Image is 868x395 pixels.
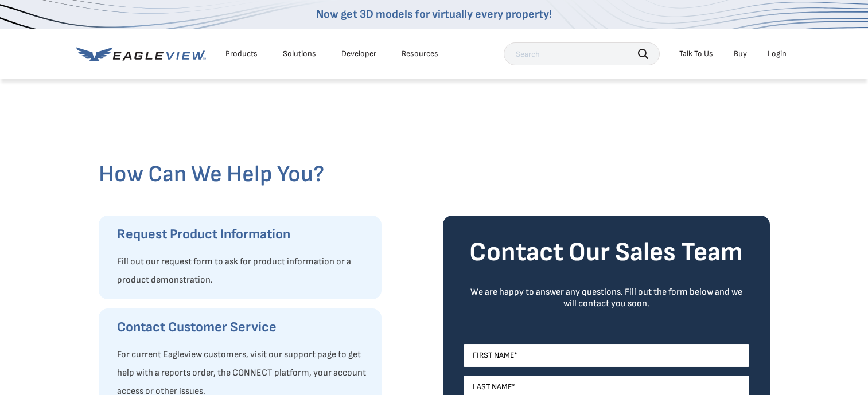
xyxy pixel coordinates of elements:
[679,49,713,59] div: Talk To Us
[316,7,552,21] a: Now get 3D models for virtually every property!
[734,49,747,59] a: Buy
[225,49,258,59] div: Products
[117,318,370,337] h3: Contact Customer Service
[283,49,316,59] div: Solutions
[402,49,438,59] div: Resources
[341,49,376,59] a: Developer
[117,253,370,290] p: Fill out our request form to ask for product information or a product demonstration.
[768,49,787,59] div: Login
[464,287,749,310] div: We are happy to answer any questions. Fill out the form below and we will contact you soon.
[469,237,743,268] strong: Contact Our Sales Team
[504,42,660,65] input: Search
[99,161,770,188] h2: How Can We Help You?
[117,225,370,244] h3: Request Product Information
